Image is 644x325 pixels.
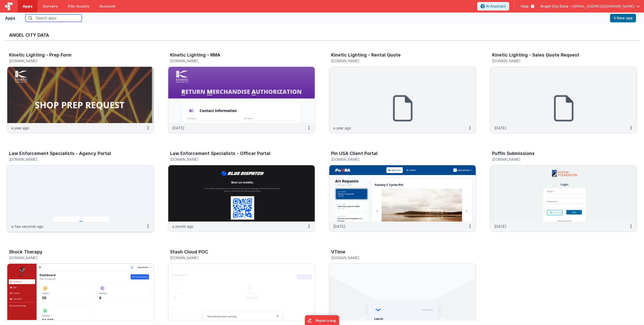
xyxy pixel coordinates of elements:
span: [EMAIL_ADDRESS][DOMAIN_NAME] [573,4,634,9]
p: a year ago [333,125,351,131]
h5: [DOMAIN_NAME] [9,59,141,63]
p: a few seconds ago [11,224,44,229]
p: a month ago [172,224,193,229]
h3: Kinetic Lighting - RMA [170,52,220,58]
h5: [DOMAIN_NAME] [170,59,302,63]
p: a year ago [11,125,29,131]
p: [DATE] [172,125,184,131]
span: AI Assistant [486,4,506,9]
h5: [DOMAIN_NAME] [492,59,624,63]
button: New app [610,14,636,22]
h5: [DOMAIN_NAME] [492,157,624,161]
button: AI Assistant [477,2,509,11]
h3: Angel City Data [9,33,635,38]
span: Apps [23,4,32,9]
h3: Law Enforcement Specialists - Agency Portal [9,151,111,156]
span: Help [521,4,529,9]
h3: Shock Therapy [9,249,43,254]
h5: [DOMAIN_NAME] [9,256,141,260]
h3: Kinetic Lighting - Prep Form [9,52,71,58]
p: [DATE] [494,125,506,131]
h3: Pin USA Client Portal [331,151,378,156]
h3: Kinetic Lighting - Rental Quote [331,52,401,58]
h3: Stash Cloud POC [170,249,208,254]
h5: [DOMAIN_NAME] [170,256,302,260]
h3: Kinetic Lighting - Sales Quote Request [492,52,579,58]
span: Angel City Data — [540,4,573,9]
p: [DATE] [333,224,345,229]
h3: Puffin Submissions [492,151,535,156]
h5: [DOMAIN_NAME] [9,157,141,161]
h3: VTime [331,249,345,254]
p: [DATE] [494,224,506,229]
h5: [DOMAIN_NAME] [331,256,463,260]
div: Apps [5,15,15,21]
button: Angel City Data — [EMAIL_ADDRESS][DOMAIN_NAME] [540,4,640,9]
h3: Law Enforcement Specialists - Officer Portal [170,151,270,156]
span: Servers [43,4,58,9]
h5: [DOMAIN_NAME] [170,157,302,161]
h5: [DOMAIN_NAME] [331,59,463,63]
input: Search apps [25,14,82,22]
span: File Assets [68,4,90,9]
h5: [DOMAIN_NAME] [331,157,463,161]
